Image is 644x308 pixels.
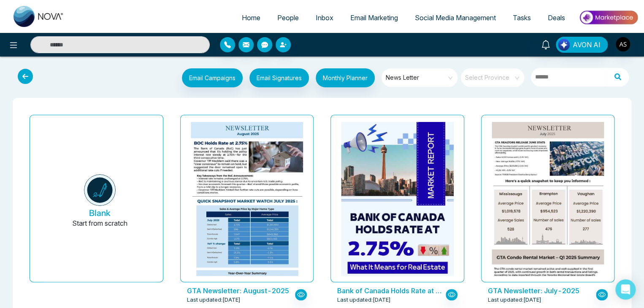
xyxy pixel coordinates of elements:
button: AVON AI [556,37,608,53]
img: Market-place.gif [578,8,639,27]
a: Email Campaigns [175,73,243,81]
span: Tasks [513,14,531,22]
a: Monthly Planner [309,68,375,89]
a: Email Signatures [243,68,309,89]
span: Last updated: [DATE] [488,296,541,304]
span: Last updated: [DATE] [337,296,391,304]
span: Social Media Management [415,14,496,22]
a: Home [233,10,269,26]
button: Email Signatures [249,68,309,87]
p: GTA Newsletter: August-2025 [187,286,295,296]
img: User Avatar [616,37,630,51]
a: People [269,10,307,26]
a: Email Marketing [342,10,406,26]
a: Tasks [504,10,539,26]
a: Inbox [307,10,342,26]
p: Bank of Canada Holds Rate at 2.75% [337,286,445,296]
span: Email Marketing [350,14,398,22]
span: Deals [548,14,565,22]
h5: Blank [89,208,111,218]
button: Monthly Planner [316,68,375,87]
img: novacrm [84,174,116,206]
div: Open Intercom Messenger [615,279,636,300]
span: AVON AI [573,40,601,50]
span: Last updated: [DATE] [187,296,241,304]
span: People [277,14,299,22]
img: Lead Flow [558,39,570,51]
img: Nova CRM Logo [14,6,64,27]
span: News Letter [386,71,455,84]
span: Home [242,14,260,22]
p: Start from scratch [72,218,127,238]
a: Social Media Management [406,10,504,26]
span: Inbox [316,14,333,22]
p: GTA Newsletter: July-2025 [488,286,596,296]
button: Email Campaigns [182,68,243,87]
a: Deals [539,10,574,26]
button: BlankStart from scratch [43,122,156,282]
